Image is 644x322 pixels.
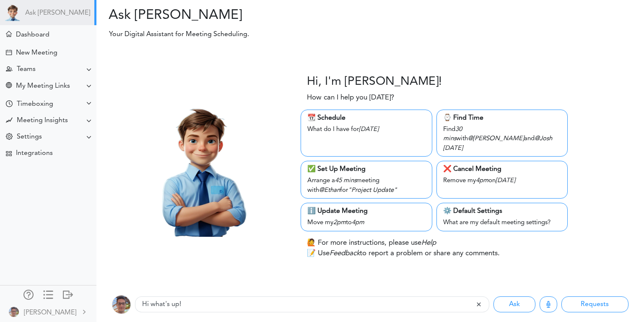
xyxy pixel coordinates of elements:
div: My Meeting Links [16,82,70,90]
div: Log out [63,290,73,298]
div: ℹ️ Update Meeting [307,206,426,216]
div: Move my to [307,216,426,228]
a: [PERSON_NAME] [1,302,96,321]
div: Create Meeting [6,50,12,55]
div: Remove my on [443,174,561,186]
h2: Ask [PERSON_NAME] [103,8,364,24]
button: Requests [561,296,628,312]
img: Theo.png [131,97,270,237]
img: 9k= [112,295,131,314]
div: ⌚️ Find Time [443,113,561,123]
div: ✅ Set Up Meeting [307,164,426,174]
p: 📝 Use to report a problem or share any comments. [307,248,500,259]
i: [DATE] [359,126,379,133]
i: 30 mins [443,126,462,142]
div: Find with and [443,123,561,154]
p: 🙋 For more instructions, please use [307,238,436,249]
i: @Josh [535,136,552,142]
h3: Hi, I'm [PERSON_NAME]! [307,75,442,89]
div: ❌ Cancel Meeting [443,164,561,174]
p: How can I help you [DATE]? [307,92,394,103]
div: Dashboard [16,31,49,39]
img: 9k= [9,307,19,317]
i: [DATE] [443,145,463,152]
i: 4pm [352,220,364,226]
div: 📆 Schedule [307,113,426,123]
div: TEAMCAL AI Workflow Apps [6,151,12,157]
a: Change side menu [43,290,53,301]
div: Integrations [16,149,53,157]
div: What do I have for [307,123,426,135]
div: Meeting Dashboard [6,31,12,37]
div: Share Meeting Link [6,82,12,90]
div: Show only icons [43,290,53,298]
div: New Meeting [16,49,57,57]
div: ⚙️ Default Settings [443,206,561,216]
img: Powered by TEAMCAL AI [4,4,21,21]
i: @[PERSON_NAME] [468,136,524,142]
div: Manage Members and Externals [23,290,34,298]
i: "Project Update" [348,187,397,194]
div: Teams [17,65,36,73]
button: Ask [493,296,535,312]
div: Meeting Insights [17,117,68,125]
i: Feedback [330,250,360,257]
div: Arrange a meeting with for [307,174,426,195]
div: Timeboxing [17,100,53,108]
i: [DATE] [496,178,515,184]
a: Ask [PERSON_NAME] [25,9,90,17]
i: 4pm [476,178,488,184]
p: Your Digital Assistant for Meeting Scheduling. [103,29,486,39]
div: [PERSON_NAME] [24,308,76,318]
i: 2pm [333,220,346,226]
div: Settings [17,133,42,141]
div: What are my default meeting settings? [443,216,561,228]
div: Time Your Goals [6,100,13,108]
i: Help [421,239,436,246]
i: @Ethan [319,187,340,194]
i: 45 mins [335,178,356,184]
